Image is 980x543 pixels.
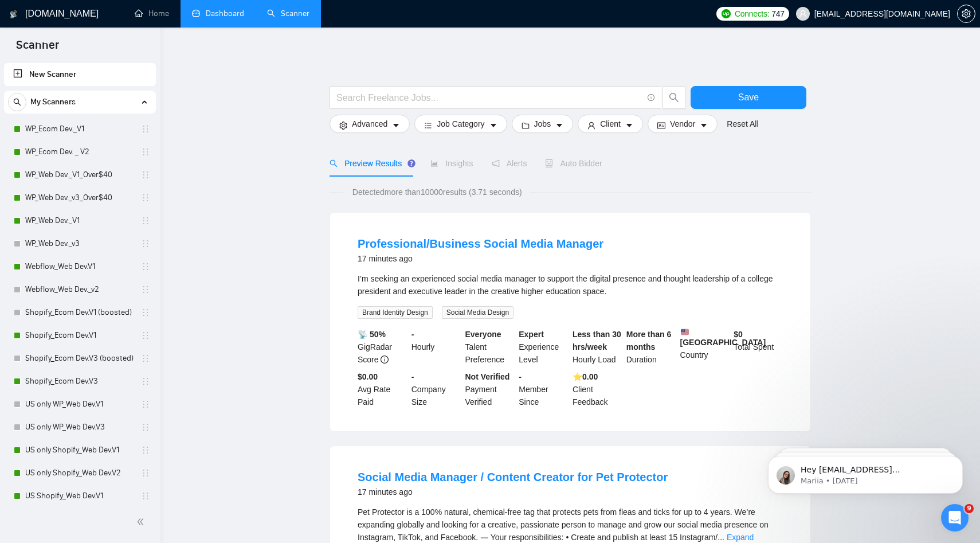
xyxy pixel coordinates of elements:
a: WP_Web Dev._V1 [25,209,134,232]
div: Talent Preference [463,328,517,366]
iframe: Intercom live chat [941,504,969,532]
span: search [663,92,685,103]
a: Reset All [727,118,758,130]
b: $ 0 [734,330,743,339]
span: 9 [965,504,974,513]
b: Expert [519,330,544,339]
b: Not Verified [465,372,510,381]
img: logo [10,5,18,24]
b: - [519,372,522,381]
span: Auto Bidder [545,159,602,168]
span: holder [141,285,150,294]
span: Job Category [437,118,484,130]
b: $0.00 [358,372,378,381]
span: holder [141,491,150,501]
span: holder [141,354,150,363]
div: Country [678,328,732,366]
input: Search Freelance Jobs... [336,91,642,105]
a: searchScanner [267,9,309,18]
div: 17 minutes ago [358,252,603,265]
a: Professional/Business Social Media Manager [358,237,603,250]
a: US only Shopify_Web Dev.V1 [25,439,134,462]
span: setting [958,9,975,18]
span: holder [141,170,150,179]
span: info-circle [381,356,389,364]
span: holder [141,423,150,432]
span: caret-down [392,121,400,130]
span: holder [141,147,150,157]
div: GigRadar Score [355,328,409,366]
span: user [799,10,807,18]
div: Hourly [409,328,463,366]
a: Webflow_Web Dev._v2 [25,278,134,301]
div: Member Since [516,370,570,408]
a: US only WP_Web Dev.V1 [25,393,134,416]
a: Social Media Manager / Content Creator for Pet Protector [358,471,668,483]
span: ... [718,533,724,542]
b: Less than 30 hrs/week [573,330,621,351]
span: search [9,98,26,106]
span: 747 [771,7,784,20]
span: robot [545,159,553,167]
b: Everyone [465,330,501,339]
button: idcardVendorcaret-down [648,115,718,133]
span: notification [492,159,500,167]
button: folderJobscaret-down [512,115,574,133]
span: double-left [136,516,148,528]
button: Save [691,86,806,109]
div: Duration [624,328,678,366]
span: Alerts [492,159,527,168]
span: holder [141,193,150,202]
button: search [663,86,685,109]
a: Shopify_Ecom Dev.V3 (boosted) [25,347,134,370]
span: holder [141,468,150,478]
a: WP_Ecom Dev. _ V2 [25,140,134,163]
span: holder [141,239,150,248]
span: Brand Identity Design [358,306,433,319]
span: Insights [430,159,473,168]
a: WP_Ecom Dev._V1 [25,118,134,140]
span: idcard [657,121,665,130]
a: Expand [727,533,754,542]
span: caret-down [555,121,563,130]
a: setting [957,9,975,18]
div: Company Size [409,370,463,408]
div: Hourly Load [570,328,624,366]
span: Social Media Design [442,306,513,319]
span: My Scanners [30,91,76,114]
span: Detected more than 10000 results (3.71 seconds) [344,186,530,198]
span: Connects: [735,7,769,20]
span: Advanced [352,118,387,130]
span: holder [141,124,150,134]
span: holder [141,446,150,455]
b: 📡 50% [358,330,386,339]
div: Client Feedback [570,370,624,408]
span: Save [738,90,759,104]
div: I’m seeking an experienced social media manager to support the digital presence and thought leade... [358,272,783,298]
img: 🇺🇸 [681,328,689,336]
div: Experience Level [516,328,570,366]
span: Pet Protector is a 100% natural, chemical-free tag that protects pets from fleas and ticks for up... [358,507,769,542]
span: search [330,159,338,167]
span: holder [141,308,150,317]
a: homeHome [135,9,169,18]
a: Shopify_Ecom Dev.V3 [25,370,134,393]
div: Total Spent [731,328,785,366]
b: - [411,372,414,381]
a: Shopify_Ecom Dev.V1 [25,324,134,347]
button: userClientcaret-down [578,115,643,133]
span: holder [141,377,150,386]
span: bars [424,121,432,130]
span: Scanner [7,37,68,61]
div: Tooltip anchor [406,158,417,169]
span: Hey [EMAIL_ADDRESS][DOMAIN_NAME], Looks like your Upwork agency FutureSells ran out of connects. ... [50,33,198,190]
b: - [411,330,414,339]
p: Message from Mariia, sent 5d ago [50,44,198,54]
span: info-circle [648,94,655,101]
li: New Scanner [4,63,156,86]
img: upwork-logo.png [722,9,731,18]
a: New Scanner [13,63,147,86]
span: caret-down [700,121,708,130]
button: settingAdvancedcaret-down [330,115,410,133]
